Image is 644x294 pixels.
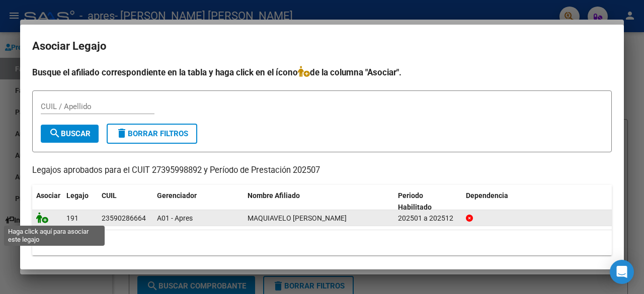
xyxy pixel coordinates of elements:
span: Nombre Afiliado [248,191,300,200]
p: Legajos aprobados para el CUIT 27395998892 y Período de Prestación 202507 [32,164,612,177]
span: 191 [66,214,78,222]
span: Periodo Habilitado [398,191,432,211]
span: MAQUIAVELO GIOVANNA [248,214,347,222]
datatable-header-cell: Periodo Habilitado [394,185,462,218]
datatable-header-cell: CUIL [98,185,153,218]
datatable-header-cell: Asociar [32,185,62,218]
datatable-header-cell: Dependencia [462,185,612,218]
span: Dependencia [466,191,508,200]
span: Asociar [36,191,60,200]
span: Borrar Filtros [116,129,188,138]
span: Gerenciador [157,191,197,200]
datatable-header-cell: Nombre Afiliado [244,185,394,218]
div: Open Intercom Messenger [610,260,634,284]
button: Buscar [41,125,99,143]
datatable-header-cell: Legajo [62,185,98,218]
div: 202501 a 202512 [398,213,458,224]
button: Borrar Filtros [107,124,197,144]
div: 23590286664 [102,213,146,224]
span: Buscar [49,129,91,138]
span: CUIL [102,191,117,200]
mat-icon: delete [116,127,128,139]
mat-icon: search [49,127,61,139]
span: Legajo [66,191,89,200]
datatable-header-cell: Gerenciador [153,185,244,218]
h4: Busque el afiliado correspondiente en la tabla y haga click en el ícono de la columna "Asociar". [32,66,612,79]
h2: Asociar Legajo [32,37,612,56]
span: A01 - Apres [157,214,193,222]
div: 1 registros [32,230,612,255]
